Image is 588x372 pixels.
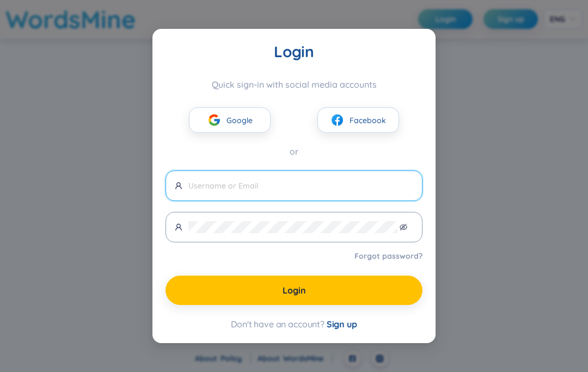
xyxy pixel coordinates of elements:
[166,276,422,305] button: Login
[166,318,422,330] div: Don't have an account?
[354,251,422,261] a: Forgot password?
[166,42,422,62] div: Login
[175,182,182,190] span: user
[166,79,422,90] div: Quick sign-in with social media accounts
[330,113,344,127] img: facebook
[327,319,357,330] span: Sign up
[166,145,422,158] div: or
[175,223,182,231] span: user
[400,223,407,231] span: eye-invisible
[317,107,399,133] button: facebookFacebook
[283,284,306,296] span: Login
[188,180,413,192] input: Username or Email
[226,114,253,126] span: Google
[189,107,271,133] button: googleGoogle
[350,114,386,126] span: Facebook
[207,113,221,127] img: google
